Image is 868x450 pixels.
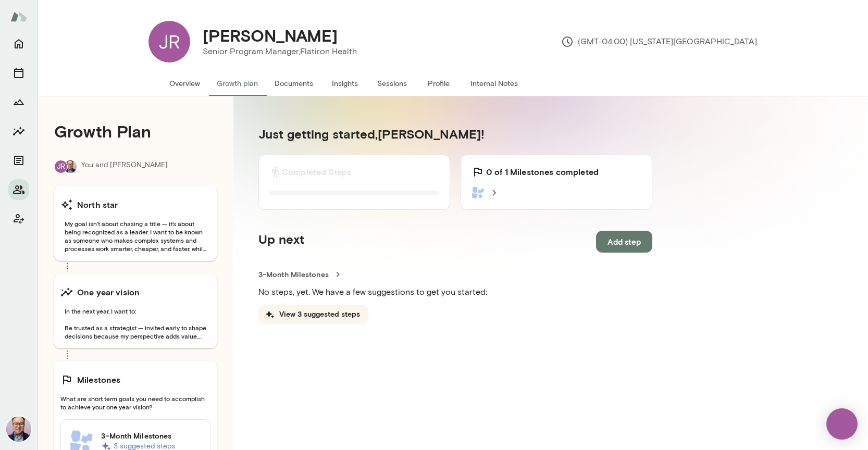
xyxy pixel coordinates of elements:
[54,121,217,141] h4: Growth Plan
[60,219,210,253] span: My goal isn’t about chasing a title — it’s about being recognized as a leader. I want to be known...
[415,71,462,96] button: Profile
[54,160,68,173] div: JR
[258,231,304,253] h5: Up next
[203,45,357,58] p: Senior Program Manager, Flatiron Health
[486,166,599,178] h6: 0 of 1 Milestones completed
[258,126,652,142] h5: Just getting started, [PERSON_NAME] !
[321,71,368,96] button: Insights
[462,71,526,96] button: Internal Notes
[101,431,202,441] h6: 3-Month Milestones
[8,179,29,200] button: Members
[8,121,29,142] button: Insights
[54,186,217,261] button: North starMy goal isn’t about chasing a title — it’s about being recognized as a leader. I want t...
[60,307,210,340] span: In the next year, I want to: Be trusted as a strategist — invited early to shape decisions becaus...
[203,26,338,45] h4: [PERSON_NAME]
[266,71,321,96] button: Documents
[8,150,29,171] button: Documents
[8,208,29,229] button: Client app
[77,373,121,386] h6: Milestones
[282,166,351,178] h6: Completed Steps
[77,198,118,211] h6: North star
[54,273,217,348] button: One year visionIn the next year, I want to: Be trusted as a strategist — invited early to shape d...
[368,71,415,96] button: Sessions
[77,286,140,298] h6: One year vision
[148,21,190,63] div: JR
[8,33,29,54] button: Home
[10,7,27,27] img: Mento
[64,160,77,173] img: Valentin Wu
[81,160,168,173] p: You and [PERSON_NAME]
[8,92,29,113] button: Growth Plan
[161,71,208,96] button: Overview
[6,417,31,442] img: Valentin Wu
[561,35,757,48] p: (GMT-04:00) [US_STATE][GEOGRAPHIC_DATA]
[60,394,210,411] span: What are short term goals you need to accomplish to achieve your one year vision?
[258,305,368,324] button: View 3 suggested steps
[258,286,652,298] p: No steps, yet. We have a few suggestions to get you started:
[258,269,652,280] a: 3-Month Milestones
[8,63,29,83] button: Sessions
[208,71,266,96] button: Growth plan
[596,231,652,253] button: Add step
